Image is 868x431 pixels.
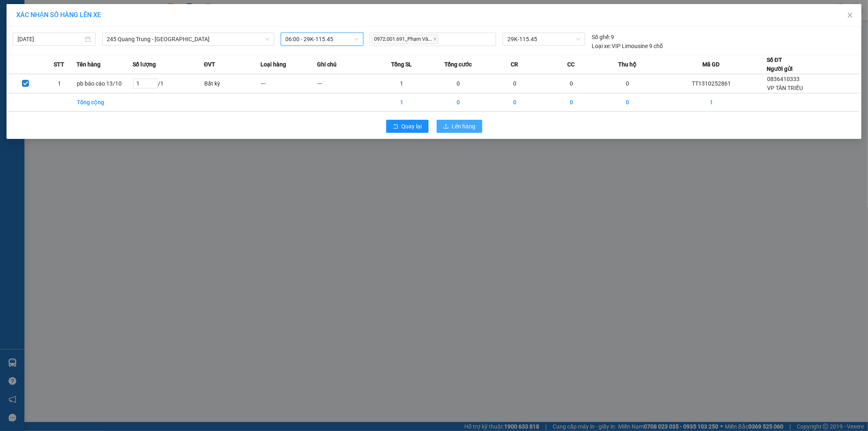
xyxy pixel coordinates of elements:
span: upload [443,123,449,130]
td: 0 [543,93,599,112]
td: 0 [543,74,599,93]
span: Thu hộ [619,60,637,69]
td: 0 [599,93,656,112]
span: Loại hàng [260,60,286,69]
td: --- [260,74,317,93]
td: 0 [599,74,656,93]
span: Mã GD [703,60,720,69]
td: --- [317,74,374,93]
span: Tổng SL [391,60,412,69]
span: STT [54,60,64,69]
span: rollback [393,123,398,130]
span: down [265,37,270,42]
td: 0 [487,74,543,93]
span: XÁC NHẬN SỐ HÀNG LÊN XE [16,11,101,19]
span: 245 Quang Trung - Thái Nguyên [107,33,269,45]
span: Ghi chú [317,60,337,69]
td: 1 [656,93,767,112]
span: 29K-115.45 [507,33,580,45]
span: close [433,37,437,41]
td: 1 [374,74,430,93]
td: pb báo cáo 13/10 [77,74,133,93]
td: 0 [430,74,487,93]
span: CC [567,60,575,69]
span: Lên hàng [452,122,476,131]
span: Tên hàng [77,60,101,69]
td: 1 [42,74,76,93]
div: VIP Limousine 9 chỗ [592,42,663,51]
div: 9 [592,33,614,42]
span: Số lượng [133,60,156,69]
td: 1 [374,93,430,112]
td: Bất kỳ [204,74,260,93]
td: / 1 [133,74,204,93]
button: rollbackQuay lại [386,120,429,133]
span: CR [511,60,518,69]
span: Quay lại [402,122,422,131]
span: ĐVT [204,60,215,69]
td: TT1310252861 [656,74,767,93]
span: 0836410333 [767,76,800,82]
button: Close [839,4,861,27]
span: 0972.001.691_Phạm Vă... [372,35,438,44]
button: uploadLên hàng [437,120,482,133]
td: Tổng cộng [77,93,133,112]
div: Số ĐT Người gửi [767,55,793,73]
td: 0 [487,93,543,112]
span: close [847,12,853,18]
span: Tổng cước [444,60,472,69]
span: Loại xe: [592,42,611,51]
td: 0 [430,93,487,112]
span: 06:00 - 29K-115.45 [286,33,359,45]
span: VP TÂN TRIỀU [767,85,803,91]
span: Số ghế: [592,33,610,42]
input: 14/10/2025 [17,35,83,44]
